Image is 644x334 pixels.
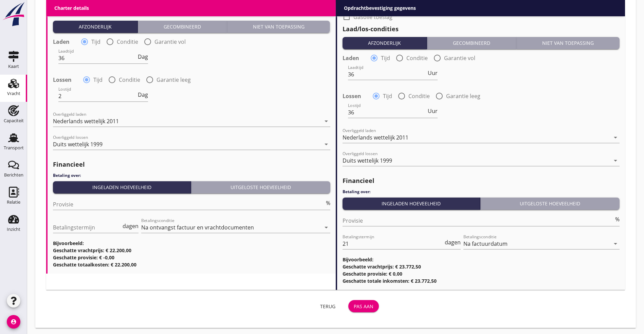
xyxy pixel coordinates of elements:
button: Niet van toepassing [227,21,330,33]
label: Conditie [408,93,430,99]
h3: Geschatte vrachtprijs: € 22.200,00 [53,247,330,254]
span: Uur [428,70,438,76]
input: Laadtijd [348,69,426,80]
div: Uitgeloste hoeveelheid [194,184,328,191]
div: Vracht [7,91,20,96]
i: arrow_drop_down [322,140,330,148]
button: Uitgeloste hoeveelheid [191,181,330,193]
div: dagen [121,223,139,229]
i: arrow_drop_down [611,156,620,165]
i: arrow_drop_down [322,223,330,231]
strong: Lossen [53,76,72,83]
div: Terug [318,303,337,310]
input: Lostijd [58,91,136,101]
label: Onder voorbehoud van voorgaande reis [353,4,457,11]
div: Uitgeloste hoeveelheid [483,200,617,207]
button: Terug [313,300,343,312]
h2: Financieel [53,160,330,169]
span: Dag [138,54,148,59]
div: Afzonderlijk [345,39,424,47]
h3: Geschatte totaalkosten: € 22.200,00 [53,261,330,268]
input: Betalingstermijn [343,238,444,249]
span: Dag [138,92,148,97]
button: Ingeladen hoeveelheid [53,181,191,193]
div: % [325,200,330,206]
div: Niet van toepassing [230,23,328,30]
button: Afzonderlijk [343,37,427,49]
h3: Bijvoorbeeld: [53,240,330,247]
button: Gecombineerd [427,37,516,49]
label: Gasolie toeslag [353,14,392,20]
div: Transport [4,146,24,150]
div: Gecombineerd [430,39,513,47]
label: Garantie leeg [157,76,191,83]
input: Betalingstermijn [53,222,121,233]
div: Berichten [4,173,23,177]
h3: Geschatte provisie: € 0,00 [343,270,620,277]
i: account_circle [7,315,20,329]
div: Relatie [7,200,20,204]
button: Afzonderlijk [53,21,138,33]
div: Kaart [8,64,19,69]
input: Provisie [343,215,614,226]
div: Niet van toepassing [519,39,617,47]
button: Ingeladen hoeveelheid [343,198,481,210]
label: Conditie [117,38,138,45]
input: Lostijd [348,107,426,118]
img: logo-small.a267ee39.svg [1,2,26,27]
label: Garantie leeg [446,93,480,99]
h2: Laad/los-condities [53,8,330,17]
label: Conditie [406,55,428,61]
button: Pas aan [348,300,379,312]
button: Gecombineerd [138,21,227,33]
strong: Laden [53,38,70,45]
h3: Geschatte provisie: € -0,00 [53,254,330,261]
div: Ingeladen hoeveelheid [56,184,188,191]
div: Pas aan [354,303,373,310]
input: Provisie [53,199,325,210]
div: Gecombineerd [141,23,224,30]
h3: Bijvoorbeeld: [343,256,620,263]
div: % [614,217,620,222]
h3: Geschatte vrachtprijs: € 23.772,50 [343,263,620,270]
h2: Financieel [343,176,620,185]
div: Nederlands wettelijk 2011 [343,134,408,141]
i: arrow_drop_down [611,240,620,248]
div: Afzonderlijk [56,23,135,30]
div: Capaciteit [4,118,24,123]
label: Tijd [381,55,390,61]
div: Na ontvangst factuur en vrachtdocumenten [141,224,254,230]
label: Conditie [119,76,140,83]
div: Inzicht [7,227,20,231]
button: Niet van toepassing [516,37,620,49]
i: arrow_drop_down [611,133,620,142]
h4: Betaling over: [53,172,330,179]
div: Ingeladen hoeveelheid [345,200,478,207]
span: Uur [428,108,438,114]
strong: Lossen [343,93,361,99]
button: Uitgeloste hoeveelheid [480,198,620,210]
label: Tijd [93,76,103,83]
div: Na factuurdatum [463,241,508,247]
div: Nederlands wettelijk 2011 [53,118,119,124]
h3: Geschatte totale inkomsten: € 23.772,50 [343,277,620,284]
i: arrow_drop_down [322,117,330,125]
label: Garantie vol [444,55,475,61]
div: Duits wettelijk 1999 [53,141,103,147]
strong: Laden [343,55,359,61]
label: Tijd [91,38,100,45]
label: Tijd [383,93,392,99]
div: dagen [443,240,461,245]
h4: Betaling over: [343,189,620,195]
h2: Laad/los-condities [343,24,620,34]
div: Duits wettelijk 1999 [343,157,392,164]
label: Garantie vol [154,38,186,45]
input: Laadtijd [58,53,136,63]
